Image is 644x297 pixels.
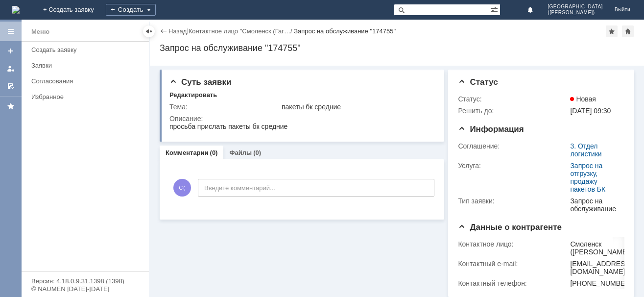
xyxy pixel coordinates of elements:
[31,62,143,69] div: Заявки
[548,10,603,16] span: ([PERSON_NAME])
[458,162,568,170] div: Услуга:
[169,91,217,99] div: Редактировать
[606,25,618,37] div: Добавить в избранное
[3,78,19,94] a: Мои согласования
[570,240,632,256] div: Смоленск ([PERSON_NAME])
[12,6,20,14] img: logo
[458,142,568,150] div: Соглашение:
[229,149,252,156] a: Файлы
[169,115,434,123] div: Описание:
[166,149,209,156] a: Комментарии
[570,279,632,287] div: [PHONE_NUMBER]
[31,278,139,284] div: Версия: 4.18.0.9.31.1398 (1398)
[458,124,524,134] span: Информация
[106,4,156,16] div: Создать
[622,25,634,37] div: Сделать домашней страницей
[490,4,500,14] span: Расширенный поиск
[253,149,261,156] div: (0)
[27,42,147,57] a: Создать заявку
[458,260,568,268] div: Контактный e-mail:
[187,27,188,34] div: |
[143,25,155,37] div: Скрыть меню
[458,95,568,103] div: Статус:
[458,240,568,248] div: Контактное лицо:
[570,142,601,158] a: 3. Отдел логистики
[31,286,139,292] div: © NAUMEN [DATE]-[DATE]
[570,260,632,275] div: [EMAIL_ADDRESS][DOMAIN_NAME]
[458,197,568,205] div: Тип заявки:
[458,77,498,87] span: Статус
[282,103,432,111] div: пакеты бк средние
[570,197,620,213] div: Запрос на обслуживание
[31,26,49,38] div: Меню
[458,223,562,232] span: Данные о контрагенте
[12,6,20,14] a: Перейти на домашнюю страницу
[27,58,147,73] a: Заявки
[189,27,294,35] div: /
[168,27,187,35] a: Назад
[3,43,19,59] a: Создать заявку
[458,107,568,115] div: Решить до:
[294,27,396,35] div: Запрос на обслуживание "174755"
[169,103,280,111] div: Тема:
[570,107,611,115] span: [DATE] 09:30
[169,77,231,87] span: Суть заявки
[31,46,143,53] div: Создать заявку
[570,162,605,193] a: Запрос на отгрузку, продажу пакетов БК
[548,4,603,10] span: [GEOGRAPHIC_DATA]
[27,74,147,89] a: Согласования
[3,61,19,76] a: Мои заявки
[31,77,143,85] div: Согласования
[458,279,568,287] div: Контактный телефон:
[189,27,290,35] a: Контактное лицо "Смоленск (Гаг…
[570,95,596,103] span: Новая
[173,179,191,197] span: С(
[31,93,132,100] div: Избранное
[210,149,218,156] div: (0)
[160,43,634,53] div: Запрос на обслуживание "174755"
